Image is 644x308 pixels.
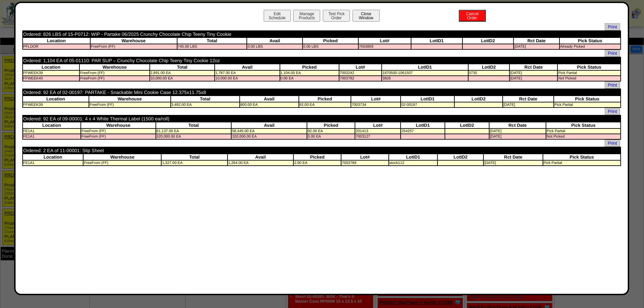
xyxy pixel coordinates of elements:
[382,71,468,75] td: 1870500-1061507
[89,96,170,102] th: Warehouse
[23,154,83,160] th: Location
[150,64,214,70] th: Total
[156,122,231,128] th: Total
[401,96,454,102] th: LotID1
[81,134,156,139] td: FreeFrom (FF)
[401,102,454,107] td: 02-00197
[171,96,239,102] th: Total
[232,134,307,139] td: 320,000.00 EA
[382,64,468,70] th: LotID1
[23,129,81,134] td: FE1A1
[339,64,381,70] th: Lot#
[605,140,620,147] a: Print
[162,154,227,160] th: Total
[240,96,299,102] th: Avail
[215,71,279,75] td: 1,787.00 EA
[89,102,170,107] td: FreeFrom (FF)
[490,134,546,139] td: [DATE]
[514,38,559,44] th: Rct Date
[510,76,557,81] td: [DATE]
[351,96,400,102] th: Lot#
[177,38,247,44] th: Total
[171,102,239,107] td: 3,492.00 EA
[162,161,227,165] td: 1,327.00 EA
[80,64,149,70] th: Warehouse
[228,161,293,165] td: 1,264.00 EA
[560,38,620,44] th: Pick Status
[558,71,620,75] td: Pick Partial
[156,134,231,139] td: 320,000.00 EA
[307,129,355,134] td: 92.00 EA
[23,31,514,37] td: Ordered: 826 LBS of 15-P0712: WIP ‐ Partake 06/2025 Crunchy Chocolate Chip Teeny Tiny Cookie
[307,134,355,139] td: 0.00 EA
[339,71,381,75] td: 7003242
[546,134,620,139] td: Not Picked
[215,76,279,81] td: 10,000.00 EA
[240,102,299,107] td: 800.00 EA
[353,10,380,22] button: CloseWindow
[23,38,90,44] th: Location
[232,129,307,134] td: 58,445.00 EA
[510,64,557,70] th: Rct Date
[323,10,350,22] button: Test PickOrder
[84,161,161,165] td: FreeFrom (FF)
[264,10,291,22] button: EditSchedule
[91,44,177,49] td: FreeFrom (FF)
[401,129,445,134] td: 254257
[554,96,620,102] th: Pick Status
[514,44,559,49] td: [DATE]
[232,122,307,128] th: Avail
[150,76,214,81] td: 10,000.00 EA
[23,44,90,49] td: PFLOOR
[355,134,400,139] td: 7003127
[23,161,83,165] td: FE1A1
[411,38,462,44] th: LotID1
[352,15,380,20] a: CloseWindow
[463,38,514,44] th: LotID2
[228,154,293,160] th: Avail
[81,122,156,128] th: Warehouse
[294,154,341,160] th: Picked
[81,129,156,134] td: FreeFrom (FF)
[156,129,231,134] td: 61,137.00 EA
[605,81,620,89] a: Print
[605,23,620,30] a: Print
[294,161,341,165] td: 2.00 EA
[280,71,339,75] td: 1,104.00 EA
[438,154,483,160] th: LotID2
[80,71,149,75] td: FreeFrom (FF)
[359,44,411,49] td: 7003859
[307,122,355,128] th: Picked
[445,122,489,128] th: LotID2
[215,64,279,70] th: Avail
[177,44,247,49] td: 745.00 LBS
[23,147,483,153] td: Ordered: 2 EA of 11-00001: Slip Sheet
[293,10,320,22] button: ManageProducts
[23,71,79,75] td: FFWEEK39
[280,76,339,81] td: 0.00 EA
[23,76,79,81] td: FFWEEK40
[605,108,620,115] a: Print
[490,129,546,134] td: [DATE]
[490,122,546,128] th: Rct Date
[341,154,388,160] th: Lot#
[503,96,553,102] th: Rct Date
[543,161,620,165] td: Pick Partial
[546,122,620,128] th: Pick Status
[280,64,339,70] th: Picked
[23,134,81,139] td: FE1A1
[401,122,445,128] th: LotID1
[605,50,620,57] span: Print
[389,154,437,160] th: LotID1
[355,122,400,128] th: Lot#
[247,44,302,49] td: 0.00 LBS
[459,10,486,22] button: CancelOrder
[510,71,557,75] td: [DATE]
[351,102,400,107] td: 7003734
[554,102,620,107] td: Pick Partial
[558,76,620,81] td: Not Picked
[23,116,489,122] td: Ordered: 92 EA of 09-00001: 4 x 4 White Thermal Label (1500 ea/roll)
